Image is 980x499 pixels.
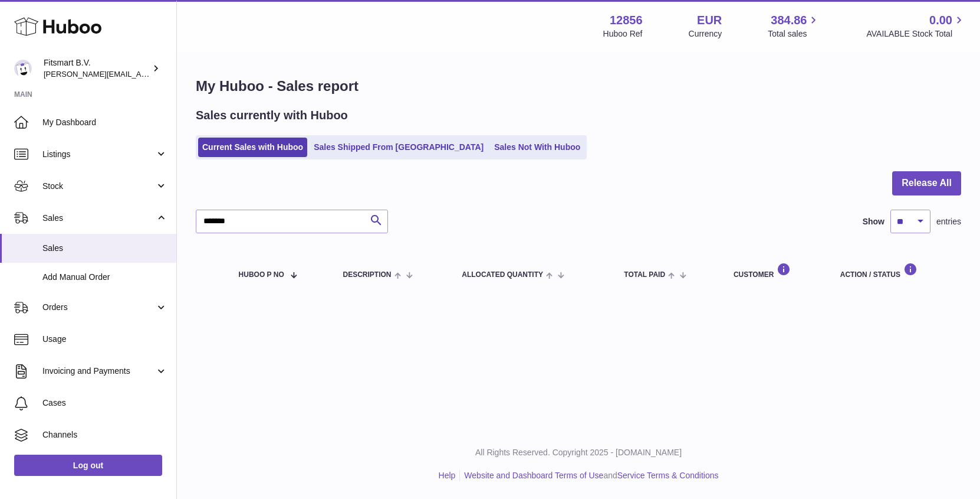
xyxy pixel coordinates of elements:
[42,181,155,192] span: Stock
[42,213,155,224] span: Sales
[42,149,155,160] span: Listings
[44,57,150,80] div: Fitsmart B.V.
[689,28,722,40] div: Currency
[697,12,722,28] strong: EUR
[936,216,961,227] span: entries
[929,12,952,28] span: 0.00
[439,471,456,480] a: Help
[490,138,584,157] a: Sales Not With Huboo
[768,28,820,40] span: Total sales
[196,107,348,123] h2: Sales currently with Huboo
[624,271,665,279] span: Total paid
[186,447,971,458] p: All Rights Reserved. Copyright 2025 - [DOMAIN_NAME]
[239,271,284,279] span: Huboo P no
[198,138,307,157] a: Current Sales with Huboo
[42,117,167,128] span: My Dashboard
[734,263,817,279] div: Customer
[42,243,167,254] span: Sales
[42,429,167,441] span: Channels
[892,171,961,195] button: Release All
[42,302,155,313] span: Orders
[14,60,32,77] img: jonathan@leaderoo.com
[42,397,167,409] span: Cases
[866,12,966,40] a: 0.00 AVAILABLE Stock Total
[462,271,543,279] span: ALLOCATED Quantity
[464,471,603,480] a: Website and Dashboard Terms of Use
[460,470,718,481] li: and
[196,77,961,96] h1: My Huboo - Sales report
[768,12,820,40] a: 384.86 Total sales
[310,138,488,157] a: Sales Shipped From [GEOGRAPHIC_DATA]
[610,12,643,28] strong: 12856
[617,471,719,480] a: Service Terms & Conditions
[343,271,391,279] span: Description
[840,263,949,279] div: Action / Status
[42,334,167,345] span: Usage
[771,12,807,28] span: 384.86
[44,69,236,79] span: [PERSON_NAME][EMAIL_ADDRESS][DOMAIN_NAME]
[42,272,167,283] span: Add Manual Order
[603,28,643,40] div: Huboo Ref
[863,216,884,227] label: Show
[14,455,162,476] a: Log out
[42,366,155,377] span: Invoicing and Payments
[866,28,966,40] span: AVAILABLE Stock Total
